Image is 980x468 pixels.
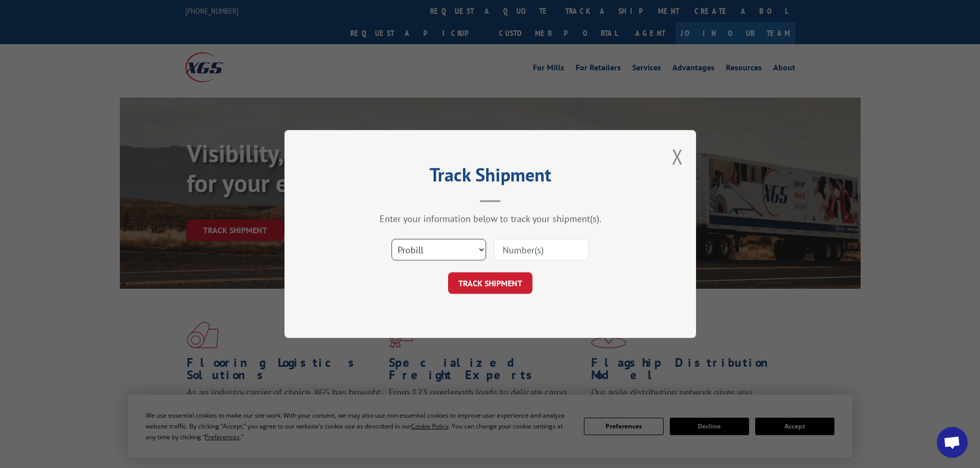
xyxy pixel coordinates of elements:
[672,143,683,170] button: Close modal
[448,272,532,294] button: TRACK SHIPMENT
[336,167,645,187] h2: Track Shipment
[937,427,968,458] a: Open chat
[336,213,645,224] div: Enter your information below to track your shipment(s).
[494,239,589,260] input: Number(s)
